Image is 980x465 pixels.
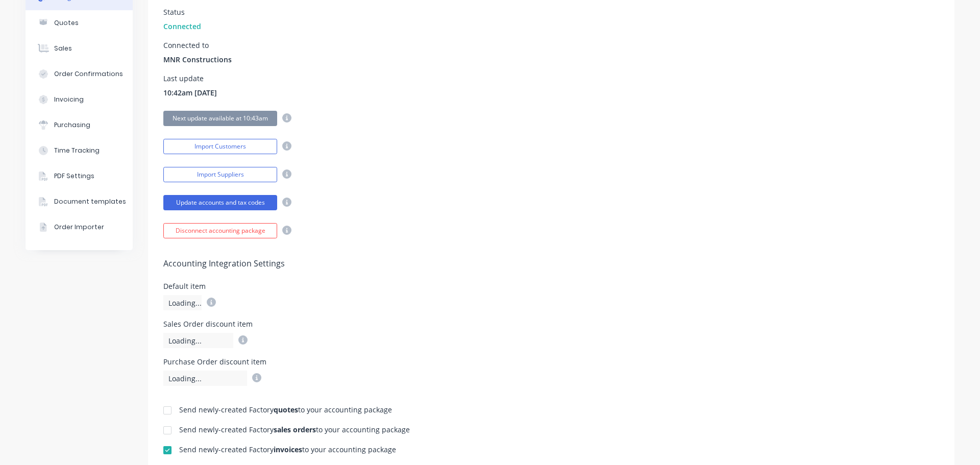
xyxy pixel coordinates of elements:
[163,87,217,98] span: 10:42am [DATE]
[26,189,133,214] button: Document templates
[163,195,277,210] button: Update accounts and tax codes
[54,18,79,28] div: Quotes
[163,223,277,238] button: Disconnect accounting package
[163,75,217,82] div: Last update
[163,54,232,65] span: MNR Constructions
[54,197,126,206] div: Document templates
[54,120,90,130] div: Purchasing
[26,10,133,36] button: Quotes
[163,42,232,49] div: Connected to
[163,167,277,182] button: Import Suppliers
[179,406,392,413] div: Send newly-created Factory to your accounting package
[163,321,253,328] div: Sales Order discount item
[26,87,133,112] button: Invoicing
[26,112,133,138] button: Purchasing
[26,214,133,240] button: Order Importer
[26,138,133,163] button: Time Tracking
[163,139,277,154] button: Import Customers
[26,163,133,189] button: PDF Settings
[163,371,247,386] div: Loading...
[163,21,201,32] span: Connected
[163,283,221,290] div: Default item
[274,405,298,414] b: quotes
[54,95,84,104] div: Invoicing
[26,61,133,87] button: Order Confirmations
[54,223,104,232] div: Order Importer
[179,446,396,453] div: Send newly-created Factory to your accounting package
[163,9,201,16] div: Status
[54,44,72,53] div: Sales
[274,445,302,454] b: invoices
[26,36,133,61] button: Sales
[54,172,94,181] div: PDF Settings
[163,333,233,348] div: Loading...
[163,295,202,310] div: Loading...
[274,425,316,434] b: sales orders
[54,146,100,155] div: Time Tracking
[163,358,266,365] div: Purchase Order discount item
[179,426,410,433] div: Send newly-created Factory to your accounting package
[163,259,939,268] h5: Accounting Integration Settings
[54,69,123,79] div: Order Confirmations
[163,111,277,126] button: Next update available at 10:43am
